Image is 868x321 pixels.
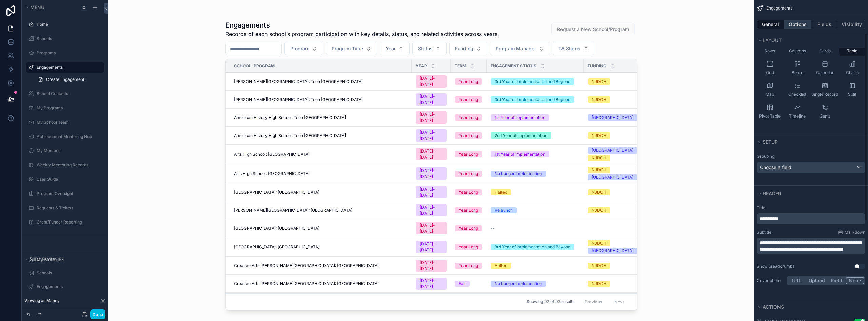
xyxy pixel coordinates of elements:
[757,264,794,269] div: Show breadcrumbs
[765,48,775,54] span: Rows
[820,113,830,119] span: Gantt
[234,63,275,69] span: School: Program
[24,3,77,12] button: Menu
[46,77,84,82] span: Create Engagement
[588,63,606,69] span: Funding
[838,20,865,29] button: Visibility
[757,36,861,45] button: Layout
[757,79,783,100] button: Map
[37,36,100,41] label: Schools
[757,230,771,235] label: Subtitle
[819,48,831,54] span: Cards
[848,92,856,97] span: Split
[37,148,100,154] label: My Mentees
[37,270,100,276] label: Schools
[812,101,838,122] button: Gantt
[806,277,828,284] button: Upload
[784,101,810,122] button: Timeline
[788,277,806,284] button: URL
[30,4,44,10] span: Menu
[847,48,857,54] span: Table
[784,20,811,29] button: Options
[766,5,792,11] span: Engagements
[37,120,100,125] label: My School Team
[763,191,781,196] span: Header
[37,191,100,196] label: Program Oversight
[37,50,100,56] label: Programs
[839,58,865,78] button: Charts
[37,219,100,225] label: Grant/Funder Reporting
[37,284,100,289] label: Engagements
[757,302,861,312] button: Actions
[757,189,861,198] button: Header
[789,113,806,119] span: Timeline
[757,278,784,283] label: Cover photo
[757,154,774,159] label: Grouping
[491,63,536,69] span: Engagement Status
[37,65,100,70] label: Engagements
[37,91,100,96] label: School Contacts
[757,213,865,224] div: scrollable content
[788,92,806,97] span: Checklist
[789,48,806,54] span: Columns
[527,299,574,305] span: Showing 92 of 92 results
[838,230,865,235] a: Markdown
[757,205,865,211] label: Title
[37,257,100,262] label: My Profile
[763,37,782,43] span: Layout
[757,101,783,122] button: Pivot Table
[760,164,791,170] span: Choose a field
[845,230,865,235] span: Markdown
[816,70,834,75] span: Calendar
[757,20,784,29] button: General
[757,137,861,147] button: Setup
[416,63,427,69] span: Year
[784,79,810,100] button: Checklist
[784,58,810,78] button: Board
[846,70,859,75] span: Charts
[24,255,102,264] button: Hidden pages
[766,70,774,75] span: Grid
[812,79,838,100] button: Single Record
[763,304,784,310] span: Actions
[37,205,100,211] label: Requests & Tickets
[839,79,865,100] button: Split
[763,139,778,145] span: Setup
[811,20,839,29] button: Fields
[766,92,774,97] span: Map
[37,162,100,168] label: Weekly Mentoring Records
[24,298,60,303] span: Viewing as Manny
[811,92,838,97] span: Single Record
[828,277,846,284] button: Field
[37,177,100,182] label: User Guide
[37,22,100,27] label: Home
[846,277,864,284] button: None
[37,105,100,111] label: My Programs
[90,309,105,319] button: Done
[757,58,783,78] button: Grid
[37,134,100,139] label: Achievement Mentoring Hub
[792,70,803,75] span: Board
[759,113,781,119] span: Pivot Table
[757,238,865,254] div: scrollable content
[757,162,865,173] button: Choose a field
[34,74,104,85] a: Create Engagement
[812,58,838,78] button: Calendar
